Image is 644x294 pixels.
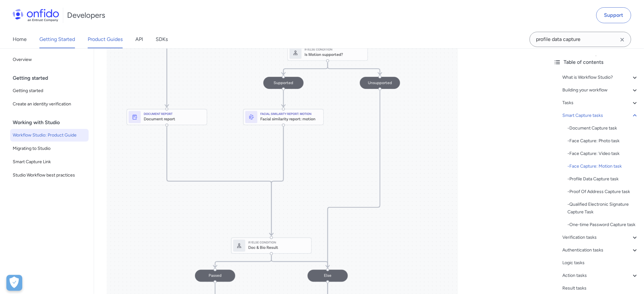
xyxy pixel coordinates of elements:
[568,163,639,170] div: - Face Capture: Motion task
[13,72,91,84] div: Getting started
[10,142,89,155] a: Migrating to Studio
[568,175,639,183] a: -Profile Data Capture task
[10,156,89,168] a: Smart Capture Link
[563,99,639,107] a: Tasks
[568,124,639,132] div: - Document Capture task
[596,7,631,23] a: Support
[13,9,59,22] img: Onfido Logo
[568,188,639,196] a: -Proof Of Address Capture task
[563,259,639,267] a: Logic tasks
[619,36,626,43] svg: Clear search field button
[13,30,27,48] a: Home
[13,87,86,95] span: Getting started
[88,30,123,48] a: Product Guides
[156,30,168,48] a: SDKs
[67,10,105,20] h1: Developers
[13,131,86,139] span: Workflow Studio: Product Guide
[563,272,639,279] a: Action tasks
[568,221,639,229] div: - One-time Password Capture task
[563,86,639,94] a: Building your workflow
[568,201,639,216] div: - Qualified Electronic Signature Capture Task
[39,30,75,48] a: Getting Started
[13,171,86,179] span: Studio Workflow best practices
[13,116,91,129] div: Working with Studio
[6,275,22,291] button: Open Preferences
[563,284,639,292] a: Result tasks
[13,158,86,166] span: Smart Capture Link
[568,124,639,132] a: -Document Capture task
[530,32,631,47] input: Onfido search input field
[568,175,639,183] div: - Profile Data Capture task
[13,145,86,152] span: Migrating to Studio
[10,84,89,97] a: Getting started
[10,98,89,110] a: Create an identity verification
[568,188,639,196] div: - Proof Of Address Capture task
[568,137,639,145] div: - Face Capture: Photo task
[563,234,639,241] a: Verification tasks
[135,30,143,48] a: API
[568,137,639,145] a: -Face Capture: Photo task
[568,221,639,229] a: -One-time Password Capture task
[568,201,639,216] a: -Qualified Electronic Signature Capture Task
[10,129,89,142] a: Workflow Studio: Product Guide
[563,112,639,119] a: Smart Capture tasks
[563,246,639,254] a: Authentication tasks
[554,58,639,66] div: Table of contents
[568,150,639,157] a: -Face Capture: Video task
[10,53,89,66] a: Overview
[568,163,639,170] a: -Face Capture: Motion task
[10,169,89,182] a: Studio Workflow best practices
[13,100,86,108] span: Create an identity verification
[6,275,22,291] div: Cookie Preferences
[563,74,639,81] a: What is Workflow Studio?
[568,150,639,157] div: - Face Capture: Video task
[13,56,86,63] span: Overview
